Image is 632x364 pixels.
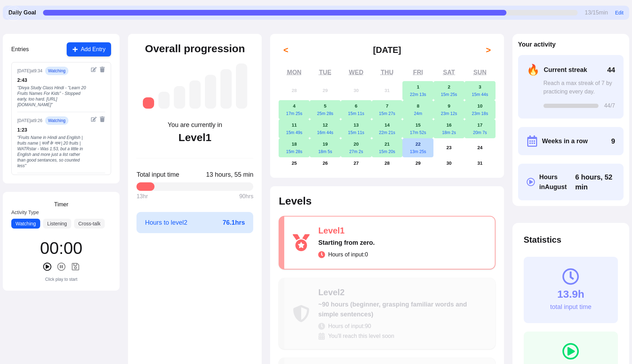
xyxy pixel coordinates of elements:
[433,92,464,97] div: 15m 25s
[292,122,297,128] abbr: August 11, 2025
[287,69,302,76] abbr: Monday
[74,219,105,229] button: Cross-talk
[310,157,341,169] button: August 26, 2025
[464,100,496,119] button: August 10, 202523m 18s
[310,100,341,119] button: August 5, 202525m 28s
[310,119,341,138] button: August 12, 202516m 44s
[143,97,154,109] div: Level 1: Starting from zero.
[310,149,341,154] div: 18m 5s
[205,75,216,109] div: Level 5: ~1,050 hours (high intermediate, understanding most everyday content)
[477,122,482,128] abbr: August 17, 2025
[402,81,433,100] button: August 1, 202522m 13s
[433,119,464,138] button: August 16, 202518m 2s
[293,103,296,109] abbr: August 4, 2025
[341,157,372,169] button: August 27, 2025
[372,138,403,157] button: August 21, 202515m 20s
[318,238,486,248] div: Starting from zero.
[372,100,403,119] button: August 7, 202515m 27s
[341,149,372,154] div: 27m 2s
[279,100,310,119] button: August 4, 202517m 25s
[473,69,486,76] abbr: Sunday
[17,126,88,133] div: 1 : 23
[611,136,615,146] span: 9
[323,88,328,93] abbr: July 29, 2025
[324,103,326,109] abbr: August 5, 2025
[91,67,97,72] button: Edit entry
[239,192,253,201] span: 90 hrs
[17,135,88,169] div: " Fruits Name in Hindi and English | fruits name | फलों के नाम | 20 fruits | WATRstar - Was 1:53,...
[158,92,170,109] div: Level 2: ~90 hours (beginner, grasping familiar words and simple sentences)
[527,63,540,76] span: 🔥
[17,118,42,123] div: [DATE] at 9:26
[341,81,372,100] button: July 30, 2025
[415,160,421,166] abbr: August 29, 2025
[464,111,496,116] div: 23m 18s
[136,192,148,201] span: 13 hr
[319,69,331,76] abbr: Tuesday
[349,69,363,76] abbr: Wednesday
[372,149,403,154] div: 15m 20s
[464,119,496,138] button: August 17, 202520m 7s
[45,116,68,125] span: watching
[323,141,328,147] abbr: August 19, 2025
[446,145,452,150] abbr: August 23, 2025
[292,160,297,166] abbr: August 25, 2025
[145,42,245,55] h2: Overall progression
[585,8,608,17] span: 13 / 15 min
[550,302,591,312] div: total input time
[417,84,419,90] abbr: August 1, 2025
[615,9,624,16] button: Edit
[402,119,433,138] button: August 15, 202517m 52s
[433,100,464,119] button: August 9, 202523m 12s
[45,67,68,75] span: watching
[464,81,496,100] button: August 3, 202515m 44s
[446,160,452,166] abbr: August 30, 2025
[386,103,388,109] abbr: August 7, 2025
[11,209,111,216] label: Activity Type
[174,86,185,109] div: Level 3: ~260 hours (low intermediate, understanding simple conversations)
[479,84,481,90] abbr: August 3, 2025
[448,103,450,109] abbr: August 9, 2025
[279,138,310,157] button: August 18, 202515m 28s
[45,277,77,282] div: Click play to start
[54,200,68,209] h3: Timer
[372,111,403,116] div: 15m 27s
[279,195,495,207] h2: Levels
[206,170,253,180] span: Click to toggle between decimal and time format
[341,138,372,157] button: August 20, 202527m 2s
[372,130,403,135] div: 22m 21s
[341,111,372,116] div: 15m 11s
[477,160,482,166] abbr: August 31, 2025
[372,119,403,138] button: August 14, 202522m 21s
[353,122,359,128] abbr: August 13, 2025
[607,65,615,75] span: 44
[310,81,341,100] button: July 29, 2025
[145,218,187,227] span: Hours to level 2
[279,43,293,57] button: <
[323,160,328,166] abbr: August 26, 2025
[433,138,464,157] button: August 23, 2025
[384,160,390,166] abbr: August 28, 2025
[384,88,390,93] abbr: July 31, 2025
[310,111,341,116] div: 25m 28s
[40,240,83,257] div: 00 : 00
[17,77,88,84] div: 2 : 43
[279,111,310,116] div: 17m 25s
[433,157,464,169] button: August 30, 2025
[402,138,433,157] button: August 22, 202513m 25s
[279,119,310,138] button: August 11, 202515m 49s
[402,157,433,169] button: August 29, 2025
[402,149,433,154] div: 13m 25s
[481,43,496,57] button: >
[318,225,486,236] div: Level 1
[17,85,88,108] div: " Divya Study Class Hindi - "Learn 20 Fruits Names For Kids" - Stopped early, too hard. [URL][DOM...
[168,120,222,130] div: You are currently in
[353,88,359,93] abbr: July 30, 2025
[433,111,464,116] div: 23m 12s
[417,103,419,109] abbr: August 8, 2025
[518,40,624,49] h2: Your activity
[341,100,372,119] button: August 6, 202515m 11s
[279,157,310,169] button: August 25, 2025
[17,68,42,74] div: [DATE] at 9:34
[384,141,390,147] abbr: August 21, 2025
